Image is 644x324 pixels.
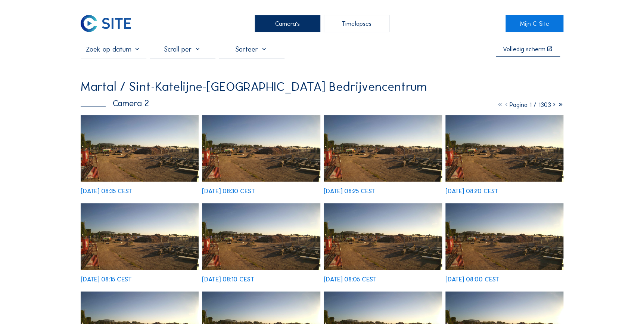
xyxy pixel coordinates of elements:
div: Martal / Sint-Katelijne-[GEOGRAPHIC_DATA] Bedrijvencentrum [81,80,427,93]
div: Camera 2 [81,99,149,108]
div: [DATE] 08:10 CEST [202,276,254,283]
div: [DATE] 08:05 CEST [324,276,377,283]
span: Pagina 1 / 1303 [509,101,551,108]
div: [DATE] 08:30 CEST [202,188,255,194]
img: image_52649164 [324,203,442,270]
div: [DATE] 08:25 CEST [324,188,376,194]
img: image_52649462 [81,203,199,270]
div: [DATE] 08:35 CEST [81,188,133,194]
img: image_52649674 [324,115,442,182]
div: Timelapses [324,15,389,32]
div: Camera's [255,15,320,32]
div: [DATE] 08:20 CEST [445,188,498,194]
img: image_52649008 [445,203,564,270]
a: Mijn C-Site [505,15,563,32]
img: image_52649819 [202,115,320,182]
div: [DATE] 08:15 CEST [81,276,132,283]
img: image_52649600 [445,115,564,182]
img: C-SITE Logo [81,15,131,32]
input: Zoek op datum 󰅀 [81,45,146,53]
img: image_52649966 [81,115,199,182]
div: [DATE] 08:00 CEST [445,276,500,283]
div: Volledig scherm [503,46,545,52]
a: C-SITE Logo [81,15,139,32]
img: image_52649313 [202,203,320,270]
